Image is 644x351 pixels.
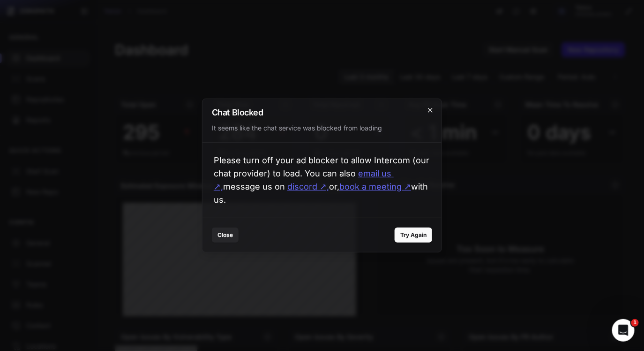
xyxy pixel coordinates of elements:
h2: Chat Blocked [212,108,432,117]
svg: cross 2, [427,107,434,114]
a: book a meeting ↗ [339,182,411,191]
button: Close [212,228,239,243]
a: discord ↗, [287,182,329,191]
button: Try Again [395,228,432,243]
iframe: Intercom live chat [612,319,635,342]
p: Please turn off your ad blocker to allow Intercom (our chat provider) to load. You can also messa... [202,143,442,218]
span: 1 [631,319,639,327]
div: It seems like the chat service was blocked from loading [212,123,432,133]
